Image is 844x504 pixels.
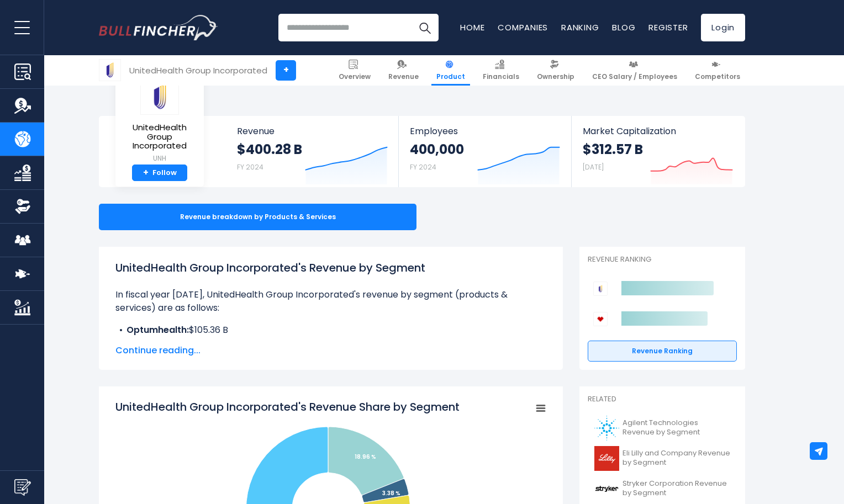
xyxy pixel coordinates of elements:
[124,153,195,163] small: UNH
[561,22,599,33] a: Ranking
[588,395,737,404] p: Related
[410,126,560,136] span: Employees
[411,14,439,41] button: Search
[690,55,745,86] a: Competitors
[572,116,744,187] a: Market Capitalization $312.57 B [DATE]
[334,55,376,86] a: Overview
[237,126,388,136] span: Revenue
[383,55,424,86] a: Revenue
[143,168,149,178] strong: +
[623,479,730,498] span: Stryker Corporation Revenue by Segment
[623,418,730,437] span: Agilent Technologies Revenue by Segment
[431,55,470,86] a: Product
[588,255,737,264] p: Revenue Ranking
[588,474,737,504] a: Stryker Corporation Revenue by Segment
[129,64,267,77] div: UnitedHealth Group Incorporated
[115,344,546,357] span: Continue reading...
[115,323,546,337] li: $105.36 B
[237,141,302,158] strong: $400.28 B
[115,399,460,415] tspan: UnitedHealth Group Incorporated's Revenue Share by Segment
[99,15,218,40] a: Go to homepage
[355,453,376,461] tspan: 18.96 %
[588,443,737,474] a: Eli Lilly and Company Revenue by Segment
[124,123,195,151] span: UnitedHealth Group Incorporated
[701,14,745,41] a: Login
[237,162,263,172] small: FY 2024
[623,449,730,468] span: Eli Lilly and Company Revenue by Segment
[588,413,737,443] a: Agilent Technologies Revenue by Segment
[99,204,416,230] div: Revenue breakdown by Products & Services
[594,416,619,441] img: A logo
[592,72,677,81] span: CEO Salary / Employees
[99,15,218,40] img: Bullfincher logo
[593,312,608,326] img: CVS Health Corporation competitors logo
[99,60,120,81] img: UNH logo
[339,72,371,81] span: Overview
[126,323,189,336] b: Optumhealth:
[588,341,737,362] a: Revenue Ranking
[532,55,579,86] a: Ownership
[124,77,196,165] a: UnitedHealth Group Incorporated UNH
[115,288,546,315] p: In fiscal year [DATE], UnitedHealth Group Incorporated's revenue by segment (products & services)...
[132,165,187,182] a: +Follow
[498,22,548,33] a: Companies
[695,72,740,81] span: Competitors
[388,72,419,81] span: Revenue
[115,259,546,276] h1: UnitedHealth Group Incorporated's Revenue by Segment
[583,162,604,172] small: [DATE]
[382,489,400,497] tspan: 3.38 %
[478,55,524,86] a: Financials
[14,198,31,215] img: Ownership
[583,141,643,158] strong: $312.57 B
[399,116,571,187] a: Employees 400,000 FY 2024
[483,72,519,81] span: Financials
[436,72,465,81] span: Product
[594,476,619,501] img: SYK logo
[226,116,399,187] a: Revenue $400.28 B FY 2024
[276,60,296,81] a: +
[612,22,635,33] a: Blog
[410,162,436,172] small: FY 2024
[594,446,619,471] img: LLY logo
[593,282,608,296] img: UnitedHealth Group Incorporated competitors logo
[587,55,682,86] a: CEO Salary / Employees
[410,141,464,158] strong: 400,000
[537,72,574,81] span: Ownership
[460,22,484,33] a: Home
[140,78,179,115] img: UNH logo
[648,22,688,33] a: Register
[583,126,733,136] span: Market Capitalization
